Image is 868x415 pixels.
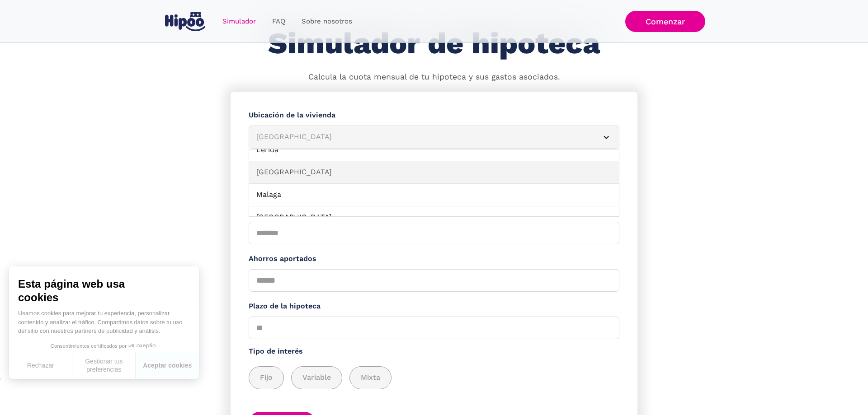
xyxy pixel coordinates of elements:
a: [GEOGRAPHIC_DATA] [249,161,619,184]
a: Sobre nosotros [293,13,360,30]
label: Tipo de interés [249,346,619,357]
a: FAQ [264,13,293,30]
div: [GEOGRAPHIC_DATA] [256,131,590,143]
a: [GEOGRAPHIC_DATA] [249,206,619,229]
span: Variable [302,372,331,383]
label: Plazo de la hipoteca [249,301,619,312]
h1: Simulador de hipoteca [268,27,600,60]
span: Fijo [260,372,273,383]
div: add_description_here [249,366,619,389]
a: Simulador [214,13,264,30]
nav: [GEOGRAPHIC_DATA] [249,149,619,217]
label: Ubicación de la vivienda [249,110,619,121]
a: Lérida [249,139,619,162]
a: home [163,8,207,35]
p: Calcula la cuota mensual de tu hipoteca y sus gastos asociados. [308,71,560,83]
label: Ahorros aportados [249,253,619,265]
a: Comenzar [625,11,705,32]
article: [GEOGRAPHIC_DATA] [249,126,619,149]
span: Mixta [361,372,380,383]
a: Malaga [249,184,619,206]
